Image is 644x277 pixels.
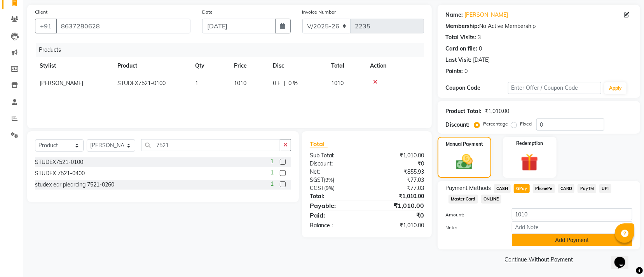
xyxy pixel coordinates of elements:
iframe: chat widget [611,246,636,269]
span: CARD [558,184,575,193]
label: Date [202,9,213,16]
label: Percentage [483,120,508,127]
span: 0 F [273,79,281,87]
div: ( ) [304,184,367,192]
a: Continue Without Payment [439,256,639,264]
div: Total: [304,192,367,200]
div: Net: [304,168,367,176]
th: Product [113,57,190,75]
span: 1 [271,157,274,166]
span: UPI [599,184,611,193]
div: STUDEX 7521-0400 [35,169,85,178]
div: 0 [464,67,468,75]
div: ₹1,010.00 [367,152,430,160]
div: Membership: [445,22,479,30]
span: 9% [326,185,333,191]
span: Master Card [449,195,478,204]
button: Apply [604,82,627,94]
span: 1010 [331,80,344,87]
div: ₹855.93 [367,168,430,176]
label: Redemption [516,140,543,147]
div: studex ear piearcing 7521-0260 [35,181,114,189]
span: | [284,79,285,87]
label: Fixed [520,120,532,127]
input: Search by Name/Mobile/Email/Code [56,19,190,33]
input: Search or Scan [141,139,280,151]
th: Disc [268,57,326,75]
div: [DATE] [473,56,490,64]
div: Card on file: [445,45,477,53]
div: Total Visits: [445,33,476,42]
label: Invoice Number [302,9,336,16]
button: +91 [35,19,57,33]
span: 9% [325,177,333,183]
input: Add Note [512,221,632,233]
div: ( ) [304,176,367,184]
span: [PERSON_NAME] [40,80,83,87]
input: Enter Offer / Coupon Code [508,82,601,94]
input: Amount [512,208,632,220]
span: SGST [310,176,324,183]
span: Payment Methods [445,184,491,192]
span: 1010 [234,80,246,87]
img: _gift.svg [515,152,544,173]
th: Price [229,57,268,75]
span: 1 [271,180,274,188]
div: Payable: [304,201,367,210]
button: Add Payment [512,234,632,246]
div: Product Total: [445,107,482,115]
div: ₹0 [367,160,430,168]
span: ONLINE [481,195,501,204]
div: Balance : [304,221,367,230]
span: CASH [494,184,511,193]
img: _cash.svg [451,152,478,172]
div: ₹0 [367,211,430,220]
th: Stylist [35,57,113,75]
a: [PERSON_NAME] [464,11,508,19]
span: GPay [514,184,530,193]
div: ₹1,010.00 [367,201,430,210]
div: Points: [445,67,463,75]
div: Paid: [304,211,367,220]
div: Discount: [445,121,469,129]
div: ₹77.03 [367,176,430,184]
span: 0 % [288,79,298,87]
div: Discount: [304,160,367,168]
span: STUDEX7521-0100 [117,80,166,87]
div: 0 [479,45,482,53]
span: 1 [271,169,274,177]
div: 3 [478,33,481,42]
span: CGST [310,185,324,192]
div: ₹77.03 [367,184,430,192]
th: Qty [190,57,229,75]
div: Last Visit: [445,56,471,64]
div: ₹1,010.00 [485,107,509,115]
span: PayTM [578,184,596,193]
label: Manual Payment [446,141,483,148]
div: Name: [445,11,463,19]
span: 1 [195,80,198,87]
div: Coupon Code [445,84,508,92]
div: Products [36,43,430,57]
div: ₹1,010.00 [367,192,430,200]
th: Action [365,57,424,75]
div: Sub Total: [304,152,367,160]
div: ₹1,010.00 [367,221,430,230]
span: PhonePe [533,184,555,193]
th: Total [326,57,365,75]
label: Client [35,9,47,16]
label: Note: [440,224,506,231]
span: Total [310,140,328,148]
label: Amount: [440,211,506,218]
div: STUDEX7521-0100 [35,158,83,166]
div: No Active Membership [445,22,632,30]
